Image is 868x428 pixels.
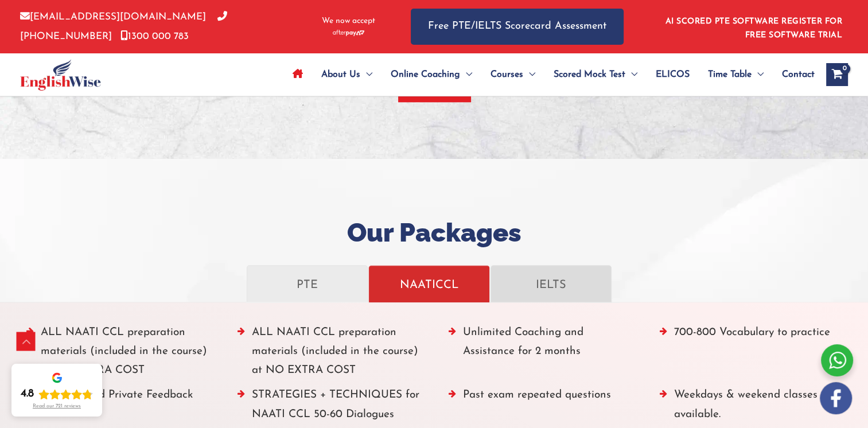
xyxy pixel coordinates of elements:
li: 700-800 Vocabulary to practice [659,323,842,386]
img: cropped-ew-logo [20,59,101,91]
span: Menu Toggle [460,55,472,95]
aside: Header Widget 1 [659,8,848,45]
a: Time TableMenu Toggle [699,55,773,95]
p: PTE [259,274,356,294]
a: AI SCORED PTE SOFTWARE REGISTER FOR FREE SOFTWARE TRIAL [665,17,843,40]
span: Menu Toggle [625,55,637,95]
div: 4.8 [21,387,34,401]
li: ALL NAATI CCL preparation materials (included in the course) at NO EXTRA COST [238,323,420,386]
span: Online Coaching [391,55,460,95]
span: Menu Toggle [523,55,535,95]
p: NAATICCL [380,274,477,294]
a: Free PTE/IELTS Scorecard Assessment [411,9,624,45]
div: Read our 721 reviews [33,403,81,410]
a: About UsMenu Toggle [312,55,382,95]
img: white-facebook.png [820,382,852,414]
span: Scored Mock Test [554,55,625,95]
p: IELTS [503,274,600,294]
a: [PHONE_NUMBER] [20,12,227,41]
div: Rating: 4.8 out of 5 [21,387,93,401]
a: Scored Mock TestMenu Toggle [544,55,647,95]
span: We now accept [322,15,375,27]
span: Contact [782,55,815,95]
span: ELICOS [656,55,690,95]
a: Online CoachingMenu Toggle [382,55,481,95]
li: Unlimited Coaching and Assistance for 2 months [449,323,631,386]
a: ELICOS [647,55,699,95]
span: About Us [321,55,360,95]
a: Contact [773,55,815,95]
a: [EMAIL_ADDRESS][DOMAIN_NAME] [20,12,206,22]
li: ALL NAATI CCL preparation materials (included in the course) at NO EXTRA COST [26,323,209,386]
a: 1300 000 783 [120,32,189,41]
a: CoursesMenu Toggle [481,55,544,95]
a: View Shopping Cart, empty [826,63,848,86]
span: Time Table [708,55,752,95]
span: Menu Toggle [360,55,372,95]
span: Courses [491,55,523,95]
nav: Site Navigation: Main Menu [283,55,815,95]
img: Afterpay-Logo [333,30,364,36]
span: Menu Toggle [752,55,764,95]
